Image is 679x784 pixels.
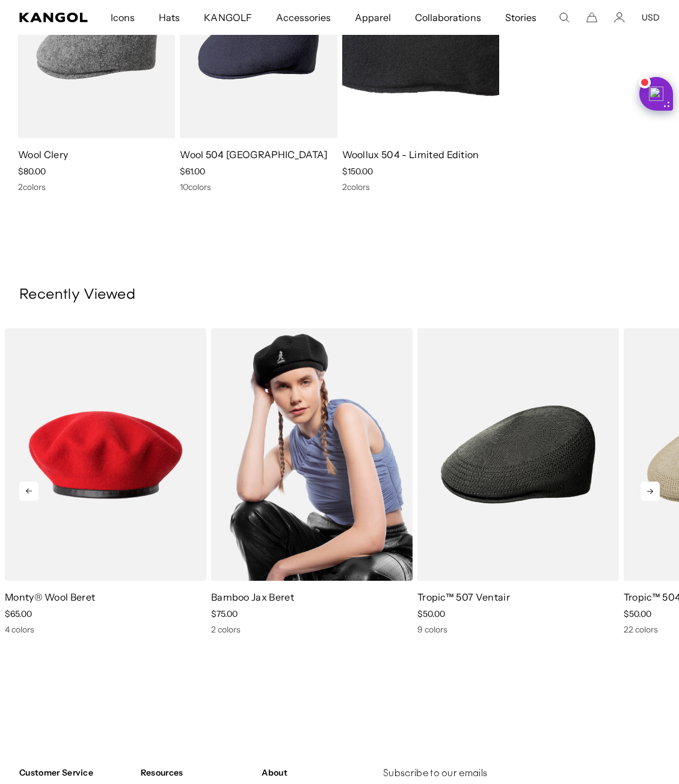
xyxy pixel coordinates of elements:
[5,624,206,635] div: 4 colors
[642,12,660,23] button: USD
[211,624,413,635] div: 2 colors
[5,328,206,581] img: Monty® Wool Beret
[18,166,46,177] span: $80.00
[18,182,175,192] div: 2 colors
[180,182,337,192] div: 10 colors
[342,182,499,192] div: 2 colors
[19,767,131,778] h4: Customer Service
[413,328,619,635] div: 3 of 4
[342,149,479,161] a: Woollux 504 - Limited Edition
[211,591,294,603] a: Bamboo Jax Beret
[18,149,68,161] a: Wool Clery
[180,149,327,161] a: Wool 504 [GEOGRAPHIC_DATA]
[417,328,619,581] img: Tropic™ 507 Ventair
[262,767,373,778] h4: About
[5,608,32,619] span: $65.00
[624,608,651,619] span: $50.00
[5,591,95,603] a: Monty® Wool Beret
[417,624,619,635] div: 9 colors
[417,591,510,603] a: Tropic™ 507 Ventair
[141,767,253,778] h4: Resources
[180,166,205,177] span: $61.00
[614,12,625,23] a: Account
[206,328,413,635] div: 2 of 4
[211,608,238,619] span: $75.00
[342,166,373,177] span: $150.00
[19,13,88,22] a: Kangol
[559,12,570,23] summary: Search here
[383,767,660,780] h4: Subscribe to our emails
[586,12,597,23] button: Cart
[211,328,413,581] img: Bamboo Jax Beret
[19,286,660,304] h3: Recently Viewed
[417,608,445,619] span: $50.00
